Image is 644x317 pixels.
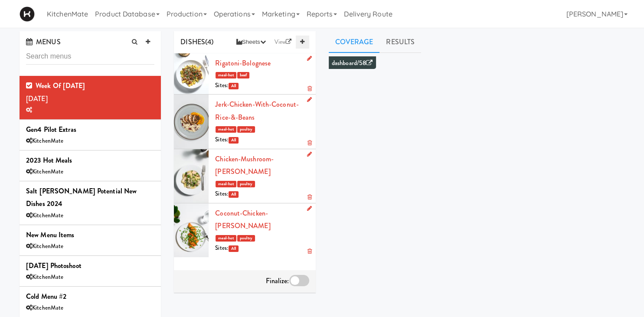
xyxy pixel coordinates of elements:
a: View [270,36,296,49]
div: KitchenMate [26,167,154,177]
b: New Menu Items [26,230,74,240]
div: KitchenMate [26,210,154,221]
a: Jerk-Chicken-with-Coconut-Rice-&-Beans [215,99,299,122]
span: (4) [205,37,213,47]
img: Micromart [20,7,35,22]
div: Sites: [215,243,309,254]
span: MENUS [26,37,61,47]
span: Finalize: [266,276,289,286]
span: All [229,245,239,252]
div: KitchenMate [26,136,154,147]
a: Rigatoni-Bolognese [215,58,271,68]
span: meal-hot [216,235,236,242]
li: New Menu ItemsKitchenMate [20,225,161,256]
div: KitchenMate [26,272,154,283]
span: DISHES [180,37,205,47]
b: Cold Menu #2 [26,291,66,301]
li: Salt [PERSON_NAME] Potential New Dishes 2024KitchenMate [20,181,161,225]
span: meal-hot [216,181,236,187]
a: Results [379,31,421,53]
div: KitchenMate [26,303,154,314]
span: [DATE] [26,81,85,104]
span: poultry [237,235,255,242]
li: 2023 Hot MealsKitchenMate [20,150,161,181]
li: [DATE] photoshootKitchenMate [20,256,161,287]
li: Week of [DATE][DATE] [20,76,161,120]
span: meal-hot [216,126,236,133]
a: dashboard/58 [332,59,373,68]
b: Week of [DATE] [36,81,85,91]
input: Search menus [26,49,154,65]
b: Gen4 Pilot Extras [26,124,76,134]
span: All [229,83,239,89]
a: Coverage [329,31,380,53]
div: Sites: [215,134,309,145]
li: Gen4 Pilot ExtrasKitchenMate [20,120,161,150]
span: All [229,137,239,144]
button: Sheets [232,36,270,49]
div: KitchenMate [26,241,154,252]
b: 2023 Hot Meals [26,155,72,165]
a: Coconut-Chicken-[PERSON_NAME] [215,208,270,231]
a: Chicken-Mushroom-[PERSON_NAME] [215,154,274,177]
span: beef [237,72,249,78]
div: Sites: [215,189,309,199]
div: Sites: [215,80,309,91]
span: poultry [237,181,255,187]
span: meal-hot [216,72,236,78]
b: [DATE] photoshoot [26,261,82,271]
b: Salt [PERSON_NAME] Potential New Dishes 2024 [26,186,137,209]
span: All [229,191,239,198]
span: poultry [237,126,255,133]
